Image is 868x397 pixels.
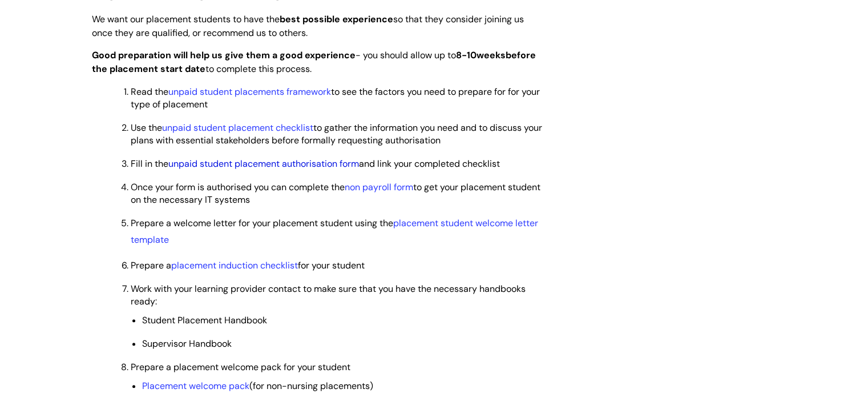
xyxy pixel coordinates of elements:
[168,86,331,98] a: unpaid student placements framework
[131,86,540,110] span: Read the to see the factors you need to prepare for for your type of placement
[92,49,477,61] span: - you should allow up to
[131,217,538,246] a: placement student welcome letter template
[142,380,249,392] a: Placement welcome pack
[92,49,356,61] strong: Good preparation will help us give them a good experience
[162,122,313,134] a: unpaid student placement checklist
[477,49,506,61] strong: weeks
[345,181,413,193] a: non payroll form
[131,158,500,170] span: Fill in the
[171,259,298,271] a: placement induction checklist
[131,361,350,373] span: Prepare a placement welcome pack for your student
[131,217,538,246] span: Prepare a welcome letter for your placement student using the
[280,13,393,25] strong: best possible experience
[142,380,373,392] span: (for non-nursing placements)
[168,158,359,170] a: unpaid student placement authorisation form
[131,283,526,307] span: Work with your learning provider contact to make sure that you have the necessary handbooks ready:
[131,259,365,271] span: Prepare a for your student
[92,13,524,39] span: We want our placement students to have the so that they consider joining us once they are qualifi...
[456,49,477,61] strong: 8-10
[142,338,232,350] span: Supervisor Handbook
[131,122,542,146] span: Use the to gather the information you need and to discuss your plans with essential stakeholders ...
[142,314,267,326] span: Student Placement Handbook
[131,181,540,206] span: Once your form is authorised you can complete the to get your placement student on the necessary ...
[168,158,500,170] span: and link your completed checklist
